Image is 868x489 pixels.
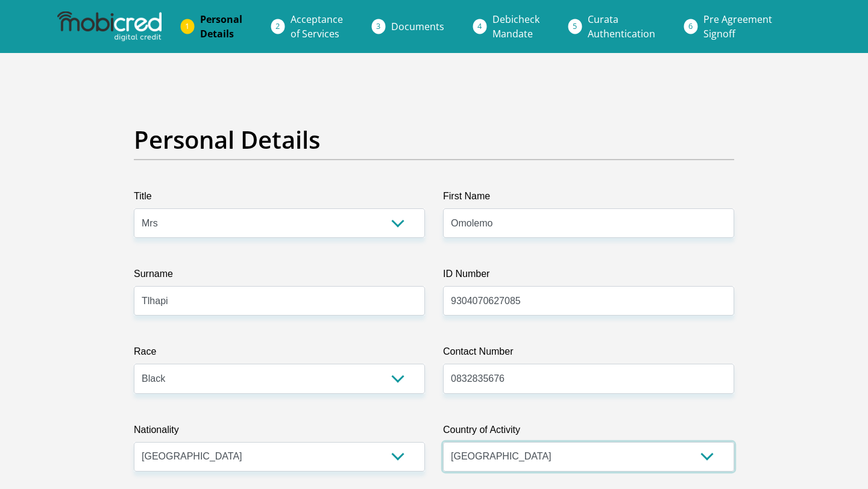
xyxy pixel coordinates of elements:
label: Nationality [134,423,425,442]
input: First Name [443,208,734,238]
span: Pre Agreement Signoff [703,13,772,40]
input: ID Number [443,286,734,316]
label: Race [134,344,425,364]
label: Contact Number [443,344,734,364]
span: Documents [391,20,444,33]
span: Debicheck Mandate [492,13,539,40]
input: Surname [134,286,425,316]
a: Documents [382,14,454,39]
h2: Personal Details [134,125,734,154]
span: Curata Authentication [588,13,655,40]
label: ID Number [443,267,734,286]
span: Acceptance of Services [291,13,343,40]
label: Title [134,189,425,208]
a: Pre AgreementSignoff [694,7,782,46]
label: First Name [443,189,734,208]
a: DebicheckMandate [483,7,549,46]
span: Personal Details [200,13,242,40]
input: Contact Number [443,364,734,393]
label: Surname [134,267,425,286]
a: CurataAuthentication [578,7,665,46]
a: Acceptanceof Services [281,7,353,46]
a: PersonalDetails [190,7,252,46]
label: Country of Activity [443,423,734,442]
img: mobicred logo [57,11,161,42]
